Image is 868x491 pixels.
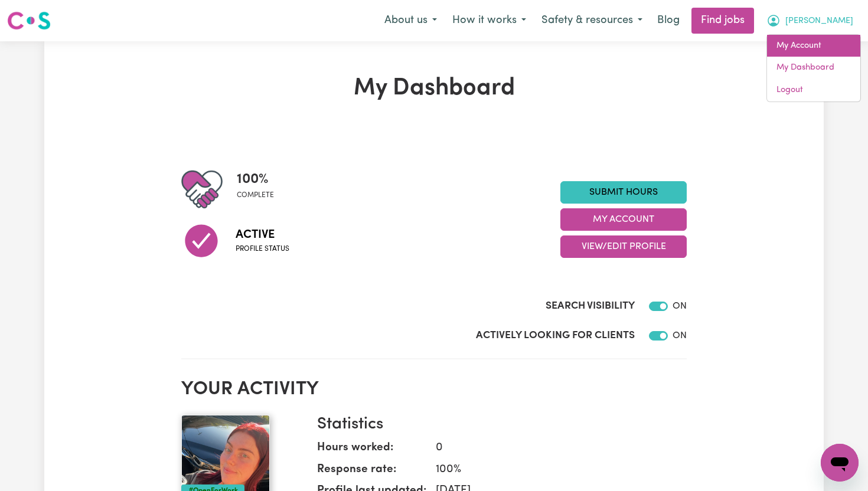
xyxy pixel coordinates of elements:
span: ON [673,302,687,311]
a: My Account [767,35,860,57]
a: Submit Hours [560,181,687,204]
label: Search Visibility [546,299,635,314]
button: View/Edit Profile [560,235,687,258]
span: [PERSON_NAME] [785,15,853,28]
button: Safety & resources [534,8,650,33]
button: My Account [759,8,861,33]
span: Active [236,226,289,244]
h2: Your activity [181,378,687,401]
span: Profile status [236,244,289,254]
iframe: Button to launch messaging window [821,444,859,482]
button: How it works [445,8,534,33]
span: complete [237,190,274,201]
dt: Hours worked: [317,440,426,461]
button: About us [377,8,445,33]
span: ON [673,331,687,341]
a: My Dashboard [767,57,860,79]
dd: 0 [426,440,677,457]
div: My Account [766,34,861,102]
dt: Response rate: [317,461,426,483]
a: Logout [767,79,860,102]
label: Actively Looking for Clients [476,328,635,343]
a: Careseekers logo [7,7,51,34]
dd: 100 % [426,461,677,479]
span: 100 % [237,169,274,190]
div: Profile completeness: 100% [237,169,283,210]
a: Find jobs [691,8,754,34]
button: My Account [560,208,687,231]
h3: Statistics [317,415,677,435]
a: Blog [650,8,687,34]
h1: My Dashboard [181,74,687,103]
img: Careseekers logo [7,10,51,31]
